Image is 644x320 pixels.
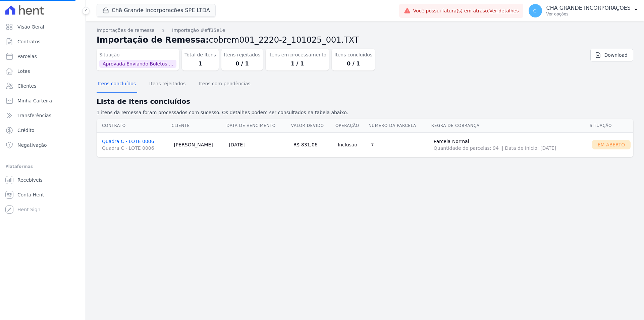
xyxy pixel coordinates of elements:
[489,8,519,13] a: Ver detalhes
[102,139,168,151] a: Quadra C - LOTE 0006Quadra C - LOTE 0006
[589,119,633,133] th: Situação
[335,119,368,133] th: Operação
[184,60,216,68] dd: 1
[5,163,80,171] div: Plataformas
[3,138,83,152] a: Negativação
[209,35,359,45] span: cobrem001_2220-2_101025_001.TXT
[431,119,589,133] th: Regra de Cobrança
[268,51,326,58] dt: Itens em processamento
[97,27,633,34] nav: Breadcrumb
[434,145,587,151] span: Quantidade de parcelas: 94 || Data de início: [DATE]
[17,177,43,183] span: Recebíveis
[97,96,633,106] h2: Lista de itens concluídos
[523,1,644,20] button: CI CHÃ GRANDE INCORPORAÇÕES Ver opções
[17,83,36,89] span: Clientes
[368,132,431,157] td: 7
[17,53,37,60] span: Parcelas
[17,68,30,75] span: Lotes
[291,132,335,157] td: R$ 831,06
[17,112,51,119] span: Transferências
[3,20,83,34] a: Visão Geral
[17,191,44,198] span: Conta Hent
[546,11,631,17] p: Ver opções
[224,51,260,58] dt: Itens rejeitados
[335,132,368,157] td: Inclusão
[17,24,44,30] span: Visão Geral
[97,119,171,133] th: Contrato
[3,79,83,93] a: Clientes
[226,119,291,133] th: Data de Vencimento
[148,76,187,93] button: Itens rejeitados
[3,35,83,48] a: Contratos
[102,145,168,151] span: Quadra C - LOTE 0006
[3,109,83,122] a: Transferências
[97,109,633,116] p: 1 itens da remessa foram processados com sucesso. Os detalhes podem ser consultados na tabela aba...
[97,27,155,34] a: Importações de remessa
[3,50,83,63] a: Parcelas
[184,51,216,58] dt: Total de Itens
[198,76,252,93] button: Itens com pendências
[226,132,291,157] td: [DATE]
[546,5,631,11] p: CHÃ GRANDE INCORPORAÇÕES
[3,124,83,137] a: Crédito
[97,34,633,46] h2: Importação de Remessa:
[172,27,225,34] a: Importação #eff35e1e
[17,127,35,134] span: Crédito
[413,7,519,14] span: Você possui fatura(s) em atraso.
[99,51,176,58] dt: Situação
[224,60,260,68] dd: 0 / 1
[3,64,83,78] a: Lotes
[334,51,372,58] dt: Itens concluídos
[17,97,52,104] span: Minha Carteira
[431,132,589,157] td: Parcela Normal
[3,173,83,187] a: Recebíveis
[291,119,335,133] th: Valor devido
[3,94,83,107] a: Minha Carteira
[334,60,372,68] dd: 0 / 1
[368,119,431,133] th: Número da Parcela
[97,76,137,93] button: Itens concluídos
[97,4,216,17] button: Chã Grande Incorporações SPE LTDA
[99,60,176,68] span: Aprovada Enviando Boletos ...
[590,49,633,61] a: Download
[3,188,83,201] a: Conta Hent
[171,132,226,157] td: [PERSON_NAME]
[592,140,631,149] div: Em Aberto
[171,119,226,133] th: Cliente
[17,142,47,148] span: Negativação
[17,38,40,45] span: Contratos
[533,8,538,13] span: CI
[268,60,326,68] dd: 1 / 1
